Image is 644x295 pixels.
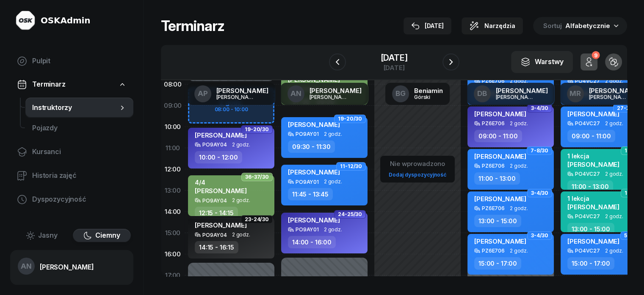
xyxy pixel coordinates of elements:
[474,257,521,270] div: 15:00 - 17:00
[575,214,600,219] div: PO4VC27
[10,51,133,71] a: Pulpit
[474,237,526,245] span: [PERSON_NAME]
[567,160,619,169] span: [PERSON_NAME]
[161,201,185,222] div: 14:00
[25,98,133,118] a: Instruktorzy
[482,163,505,169] div: PZ6E706
[161,74,185,95] div: 08:00
[161,159,185,180] div: 12:00
[395,90,406,97] span: BG
[474,152,526,160] span: [PERSON_NAME]
[195,179,247,186] div: 4/4
[467,83,555,105] a: DB[PERSON_NAME][PERSON_NAME]
[414,94,443,100] div: Górski
[40,264,94,270] div: [PERSON_NAME]
[245,219,269,220] span: 23-24/30
[567,237,619,245] span: [PERSON_NAME]
[462,17,523,34] button: Narzędzia
[625,150,641,152] span: 1-2/30
[567,152,619,160] div: 1 lekcja
[496,87,548,94] div: [PERSON_NAME]
[324,179,342,185] span: 2 godz.
[288,216,340,224] span: [PERSON_NAME]
[531,107,548,109] span: 3-4/30
[15,10,36,31] img: logo-light@2x.png
[404,17,451,34] button: [DATE]
[13,229,71,242] button: Jasny
[288,188,333,200] div: 11:45 - 13:45
[567,195,619,202] div: 1 lekcja
[580,53,597,70] button: 9
[605,121,623,126] span: 2 godz.
[198,90,208,97] span: AP
[32,146,127,157] span: Kursanci
[510,121,528,126] span: 2 godz.
[605,248,623,254] span: 2 godz.
[567,203,619,211] span: [PERSON_NAME]
[32,194,127,205] span: Dyspozycyjność
[591,51,600,59] div: 9
[288,236,336,248] div: 14:00 - 16:00
[25,118,133,138] a: Pojazdy
[340,166,362,167] span: 11-12/30
[232,142,250,148] span: 2 godz.
[567,257,614,270] div: 15:00 - 17:00
[338,118,362,120] span: 19-20/30
[161,95,185,116] div: 09:00
[380,65,407,71] div: [DATE]
[567,130,615,142] div: 09:00 - 11:00
[161,244,185,265] div: 16:00
[161,222,185,244] div: 15:00
[474,215,521,227] div: 13:00 - 15:00
[296,179,319,185] div: PO9AY01
[310,94,350,100] div: [PERSON_NAME]
[161,138,185,159] div: 11:00
[380,53,407,62] div: [DATE]
[474,130,522,142] div: 09:00 - 11:00
[288,140,335,153] div: 09:30 - 11:30
[477,90,487,97] span: DB
[531,150,548,152] span: 7-8/30
[290,90,301,97] span: AN
[533,17,627,35] button: Sortuj Alfabetycznie
[288,168,340,176] span: [PERSON_NAME]
[624,235,641,236] span: 5-6/30
[543,20,564,31] span: Sortuj
[32,56,127,67] span: Pulpit
[484,21,515,31] span: Narzędzia
[21,263,32,270] span: AN
[296,227,319,232] div: PO9AY01
[10,75,133,94] a: Terminarz
[195,187,247,195] span: [PERSON_NAME]
[385,158,450,169] div: Nie wprowadzono
[245,129,269,130] span: 19-20/30
[482,205,505,211] div: PZ6E706
[32,79,66,90] span: Terminarz
[567,110,619,118] span: [PERSON_NAME]
[482,121,505,126] div: PZ6E706
[510,163,528,169] span: 2 godz.
[32,102,118,113] span: Instruktorzy
[605,214,623,219] span: 2 godz.
[482,248,505,253] div: PZ6E706
[296,131,319,137] div: PO9AY01
[496,94,536,100] div: [PERSON_NAME]
[161,265,185,286] div: 17:00
[202,232,227,238] div: PO9AY04
[195,207,238,219] div: 12:15 - 14:15
[589,94,630,100] div: [PERSON_NAME]
[161,18,224,34] h1: Terminarz
[511,51,573,73] button: Warstwy
[567,180,613,193] div: 11:00 - 13:00
[10,142,133,162] a: Kursanci
[10,189,133,210] a: Dyspozycyjność
[281,83,368,105] a: AN[PERSON_NAME][PERSON_NAME]
[324,227,342,233] span: 2 godz.
[216,94,257,100] div: [PERSON_NAME]
[520,56,564,67] div: Warstwy
[161,116,185,138] div: 10:00
[510,205,528,211] span: 2 godz.
[531,235,548,236] span: 3-4/30
[625,192,641,194] span: 1-2/30
[411,21,444,31] div: [DATE]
